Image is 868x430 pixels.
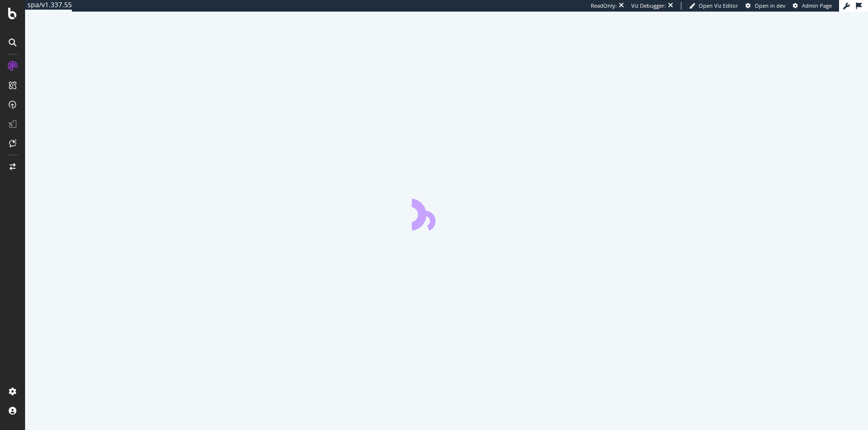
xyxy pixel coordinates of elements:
[631,2,666,10] div: Viz Debugger:
[746,2,786,10] a: Open in dev
[699,2,738,9] span: Open Viz Editor
[802,2,832,9] span: Admin Page
[755,2,786,9] span: Open in dev
[793,2,832,10] a: Admin Page
[591,2,617,10] div: ReadOnly:
[412,196,481,230] div: animation
[689,2,738,10] a: Open Viz Editor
